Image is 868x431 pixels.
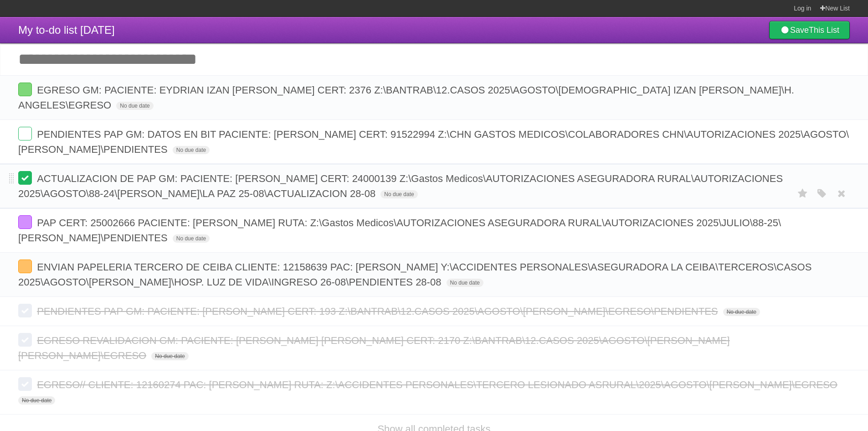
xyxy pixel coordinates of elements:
[18,261,812,288] span: ENVIAN PAPELERIA TERCERO DE CEIBA CLIENTE: 12158639 PAC: [PERSON_NAME] Y:\ACCIDENTES PERSONALES\A...
[18,129,849,155] span: PENDIENTES PAP GM: DATOS EN BIT PACIENTE: [PERSON_NAME] CERT: 91522994 Z:\CHN GASTOS MEDICOS\COLA...
[447,279,483,287] span: No due date
[18,127,32,140] label: Done
[18,335,730,361] span: EGRESO REVALIDACION GM: PACIENTE: [PERSON_NAME] [PERSON_NAME] CERT: 2170 Z:\BANTRAB\12.CASOS 2025...
[809,26,839,35] b: This List
[18,84,794,111] span: EGRESO GM: PACIENTE: EYDRIAN IZAN [PERSON_NAME] CERT: 2376 Z:\BANTRAB\12.CASOS 2025\AGOSTO\[DEMOG...
[769,21,850,39] a: SaveThis List
[18,83,32,96] label: Done
[18,377,32,391] label: Done
[116,102,153,110] span: No due date
[18,396,55,405] span: No due date
[173,146,210,154] span: No due date
[37,379,840,390] span: EGRESO// CLIENTE: 12160274 PAC: [PERSON_NAME] RUTA: Z:\ACCIDENTES PERSONALES\TERCERO LESIONADO AS...
[18,215,32,229] label: Done
[723,308,760,316] span: No due date
[18,173,783,199] span: ACTUALIZACION DE PAP GM: PACIENTE: [PERSON_NAME] CERT: 24000139 Z:\Gastos Medicos\AUTORIZACIONES ...
[151,352,188,360] span: No due date
[18,217,781,244] span: PAP CERT: 25002666 PACIENTE: [PERSON_NAME] RUTA: Z:\Gastos Medicos\AUTORIZACIONES ASEGURADORA RUR...
[18,304,32,317] label: Done
[794,186,812,201] label: Star task
[173,234,210,243] span: No due date
[37,306,720,317] span: PENDIENTES PAP GM: PACIENTE: [PERSON_NAME] CERT: 193 Z:\BANTRAB\12.CASOS 2025\AGOSTO\[PERSON_NAME...
[18,260,32,273] label: Done
[18,333,32,347] label: Done
[18,24,115,36] span: My to-do list [DATE]
[18,171,32,185] label: Done
[380,190,417,198] span: No due date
